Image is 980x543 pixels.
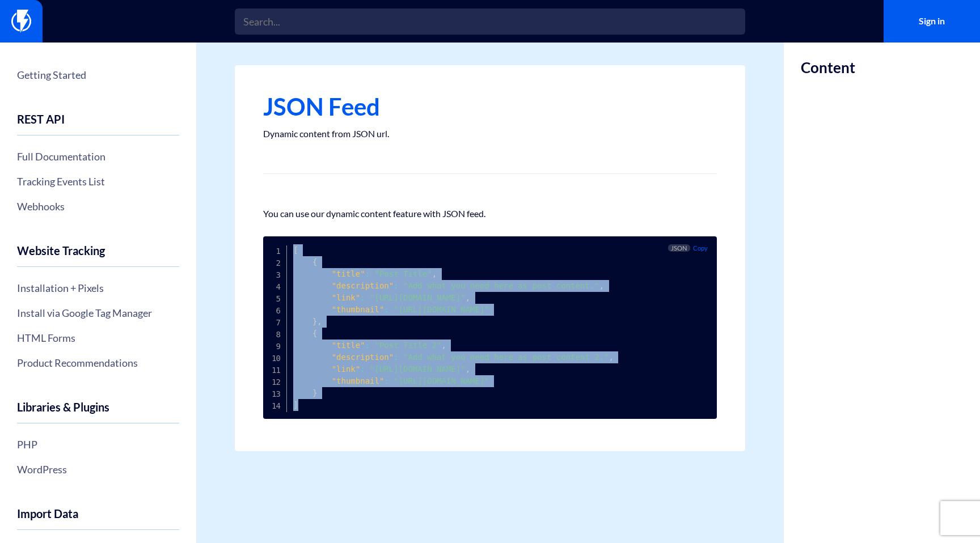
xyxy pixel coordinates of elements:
[332,293,361,302] span: "link"
[394,305,489,314] span: "[URL][DOMAIN_NAME]"
[312,317,317,326] span: }
[263,208,717,219] p: You can use our dynamic content feature with JSON feed.
[17,147,179,166] a: Full Documentation
[365,341,370,350] span: :
[332,305,385,314] span: "thumbnail"
[403,353,609,362] span: "Add what you need here as post content 2."
[690,244,711,252] button: Copy
[17,507,179,530] h4: Import Data
[370,364,466,374] span: "[URL][DOMAIN_NAME]"
[17,435,179,454] a: PHP
[360,293,365,302] span: :
[312,257,317,266] span: {
[432,269,437,278] span: ,
[360,364,365,374] span: :
[263,94,717,120] h1: JSON Feed
[332,341,365,350] span: "title"
[442,341,446,350] span: ,
[17,303,179,323] a: Install via Google Tag Manager
[17,460,179,479] a: WordPress
[17,328,179,347] a: HTML Forms
[668,244,690,252] span: JSON
[609,353,614,362] span: ,
[466,364,470,374] span: ,
[332,353,394,362] span: "description"
[17,197,179,216] a: Webhooks
[403,281,599,290] span: "Add what you need here as post content."
[394,353,398,362] span: :
[293,400,298,409] span: ]
[394,281,398,290] span: :
[293,245,298,254] span: [
[332,376,385,385] span: "thumbnail"
[17,278,179,298] a: Installation + Pixels
[17,401,179,423] h4: Libraries & Plugins
[384,305,388,314] span: :
[263,128,717,139] p: Dynamic content from JSON url.
[235,9,745,35] input: Search...
[801,60,855,76] h3: Content
[17,113,179,135] h4: REST API
[599,281,604,290] span: ,
[394,376,489,385] span: "[URL][DOMAIN_NAME]"
[365,269,370,278] span: :
[370,293,466,302] span: "[URL][DOMAIN_NAME]"
[17,172,179,191] a: Tracking Events List
[375,269,432,278] span: "Post Title"
[312,388,317,397] span: }
[17,353,179,372] a: Product Recommendations
[317,317,322,326] span: ,
[466,293,470,302] span: ,
[332,281,394,290] span: "description"
[312,329,317,338] span: {
[332,269,365,278] span: "title"
[17,244,179,267] h4: Website Tracking
[384,376,388,385] span: :
[332,364,361,374] span: "link"
[17,65,179,84] a: Getting Started
[375,341,442,350] span: "Post Title 2"
[693,244,708,252] span: Copy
